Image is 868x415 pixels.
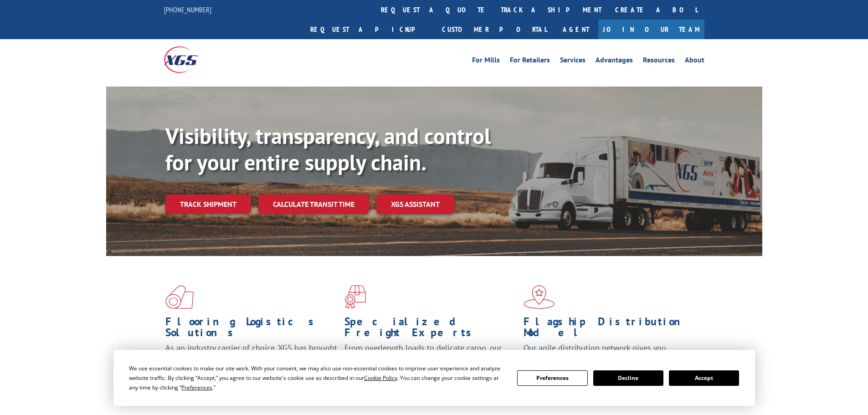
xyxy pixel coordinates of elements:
[560,56,586,67] a: Services
[517,370,587,386] button: Preferences
[510,56,550,67] a: For Retailers
[364,374,397,382] span: Cookie Policy
[165,122,491,176] b: Visibility, transparency, and control for your entire supply chain.
[165,285,194,309] img: xgs-icon-total-supply-chain-intelligence-red
[165,316,338,343] h1: Flooring Logistics Solutions
[258,195,369,214] a: Calculate transit time
[129,364,506,392] div: We use essential cookies to make our site work. With your consent, we may also use non-essential ...
[435,20,554,39] a: Customer Portal
[669,370,739,386] button: Accept
[524,343,691,364] span: Our agile distribution network gives you nationwide inventory management on demand.
[685,56,704,67] a: About
[113,350,755,406] div: Cookie Consent Prompt
[643,56,675,67] a: Resources
[376,195,454,214] a: XGS ASSISTANT
[593,370,663,386] button: Decline
[344,316,517,343] h1: Specialized Freight Experts
[596,56,633,67] a: Advantages
[524,285,555,309] img: xgs-icon-flagship-distribution-model-red
[554,20,598,39] a: Agent
[303,20,435,39] a: Request a pickup
[344,285,366,309] img: xgs-icon-focused-on-flooring-red
[165,195,251,214] a: Track shipment
[344,343,517,383] p: From overlength loads to delicate cargo, our experienced staff knows the best way to move your fr...
[524,316,696,343] h1: Flagship Distribution Model
[598,20,704,39] a: Join Our Team
[164,5,211,14] a: [PHONE_NUMBER]
[165,343,337,375] span: As an industry carrier of choice, XGS has brought innovation and dedication to flooring logistics...
[181,384,212,391] span: Preferences
[472,56,500,67] a: For Mills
